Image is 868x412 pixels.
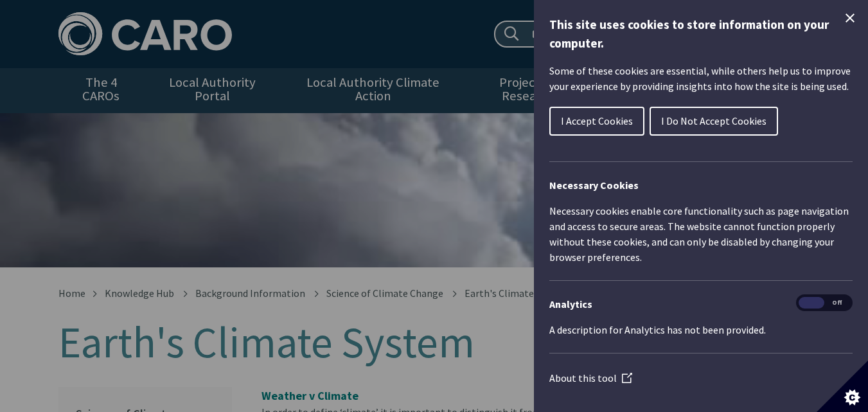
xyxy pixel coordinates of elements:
h1: This site uses cookies to store information on your computer. [549,15,853,53]
span: I Accept Cookies [561,114,633,127]
span: On [799,297,824,309]
a: About this tool [549,372,632,384]
button: Close Cookie Control [842,10,858,26]
h2: Necessary Cookies [549,177,853,193]
button: Set cookie preferences [817,361,868,412]
p: Some of these cookies are essential, while others help us to improve your experience by providing... [549,63,853,94]
span: Off [824,297,850,309]
span: I Do Not Accept Cookies [661,114,766,127]
button: I Accept Cookies [549,107,644,136]
p: A description for Analytics has not been provided. [549,322,853,337]
button: I Do Not Accept Cookies [650,107,778,136]
p: Necessary cookies enable core functionality such as page navigation and access to secure areas. T... [549,203,853,265]
h3: Analytics [549,296,853,312]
